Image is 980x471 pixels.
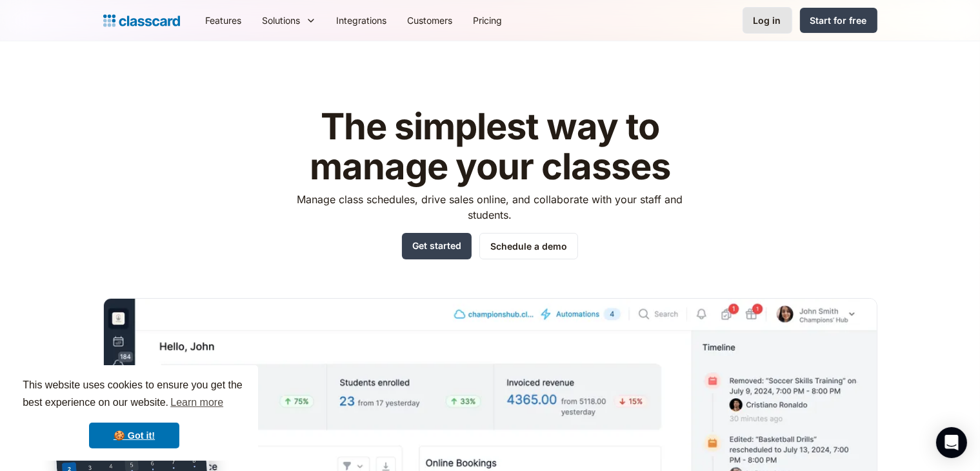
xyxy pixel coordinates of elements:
[168,393,225,412] a: learn more about cookies
[252,6,326,35] div: Solutions
[89,423,179,448] a: dismiss cookie message
[810,14,867,27] div: Start for free
[479,233,578,259] a: Schedule a demo
[195,6,252,35] a: Features
[402,233,472,259] a: Get started
[800,8,877,33] a: Start for free
[397,6,463,35] a: Customers
[754,14,781,27] div: Log in
[285,107,695,186] h1: The simplest way to manage your classes
[463,6,513,35] a: Pricing
[285,192,695,223] p: Manage class schedules, drive sales online, and collaborate with your staff and students.
[263,14,301,27] div: Solutions
[23,377,246,412] span: This website uses cookies to ensure you get the best experience on our website.
[743,7,792,34] a: Log in
[326,6,397,35] a: Integrations
[103,12,180,30] a: home
[10,365,258,461] div: cookieconsent
[936,427,967,458] div: Open Intercom Messenger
